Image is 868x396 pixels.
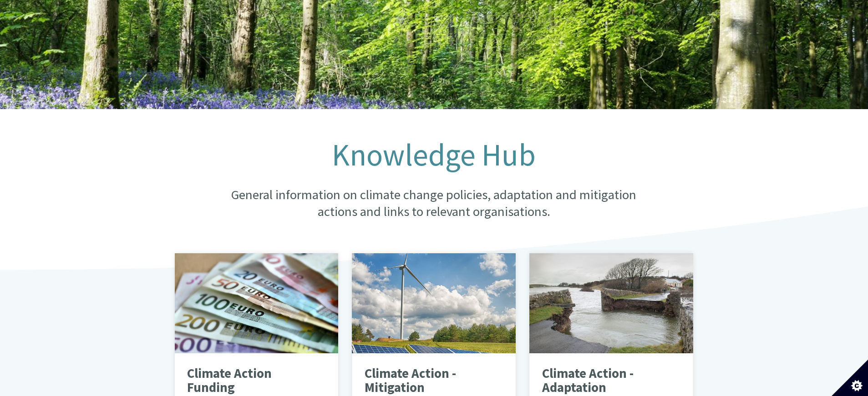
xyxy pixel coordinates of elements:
p: Climate Action - Mitigation [365,366,490,395]
h1: Knowledge Hub [213,138,655,172]
p: Climate Action - Adaptation [542,366,667,395]
p: General information on climate change policies, adaptation and mitigation actions and links to re... [213,186,655,221]
p: Climate Action Funding [187,366,312,395]
button: Set cookie preferences [832,360,868,396]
